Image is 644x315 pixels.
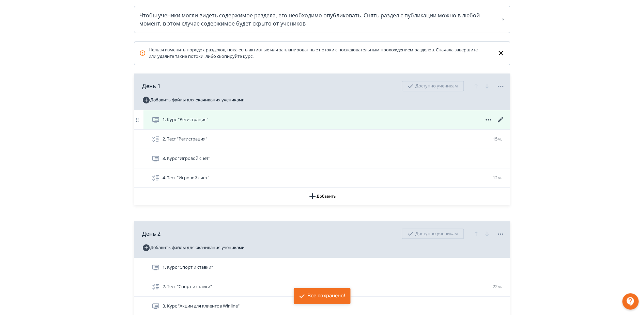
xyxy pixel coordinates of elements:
[402,229,464,239] div: Доступно ученикам
[142,95,245,105] button: Добавить файлы для скачивания учениками
[163,303,240,310] span: 3. Курс "Акции для клиентов Winline"
[163,264,213,271] span: 1. Курс "Спорт и ставки"
[163,155,210,162] span: 3. Курс "Игровой счет"
[402,81,464,91] div: Доступно ученикам
[134,130,510,149] div: 2. Тест "Регистрация"15м.
[493,283,502,289] span: 22м.
[163,136,207,143] span: 2. Тест "Регистрация"
[142,230,160,238] span: День 2
[139,11,505,28] div: Чтобы ученики могли видеть содержимое раздела, его необходимо опубликовать. Снять раздел с публик...
[493,175,502,181] span: 12м.
[163,116,208,123] span: 1. Курс "Регистрация"
[134,258,510,277] div: 1. Курс "Спорт и ставки"
[134,149,510,168] div: 3. Курс "Игровой счет"
[163,175,209,181] span: 4. Тест "Игровой счет"
[142,242,245,253] button: Добавить файлы для скачивания учениками
[307,293,345,299] div: Все сохранено!
[163,283,212,290] span: 2. Тест "Спорт и ставки"
[142,82,160,90] span: День 1
[134,168,510,188] div: 4. Тест "Игровой счет"12м.
[134,277,510,297] div: 2. Тест "Спорт и ставки"22м.
[493,136,502,142] span: 15м.
[134,188,510,205] button: Добавить
[134,110,510,130] div: 1. Курс "Регистрация"
[139,47,486,60] div: Нельзя изменить порядок разделов, пока есть активные или запланированные потоки с последовательны...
